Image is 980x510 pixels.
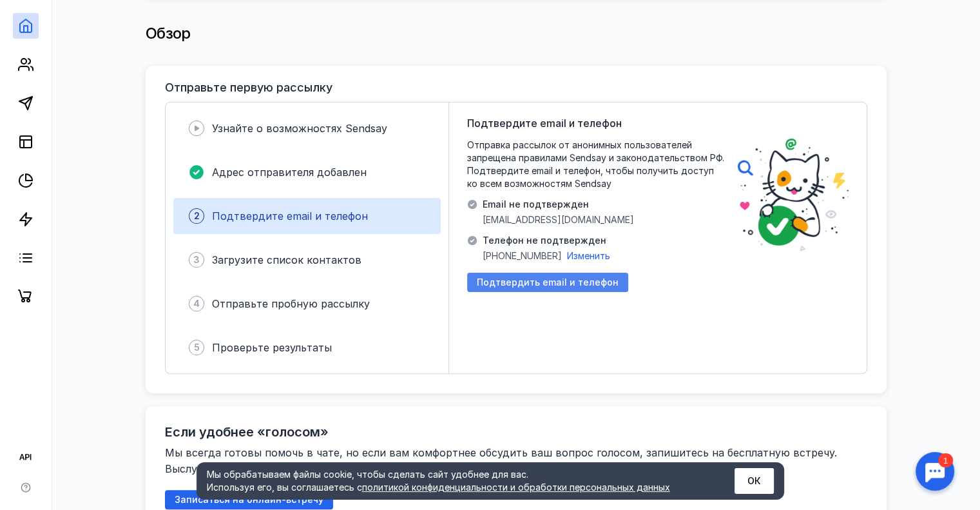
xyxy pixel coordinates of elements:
span: 4 [193,297,200,310]
span: 5 [194,341,200,354]
span: Телефон не подтвержден [483,234,610,247]
button: ОК [735,468,774,494]
span: Узнайте о возможностях Sendsay [212,122,387,135]
h2: Если удобнее «голосом» [165,424,329,440]
span: Загрузите список контактов [212,253,361,266]
span: Обзор [146,24,191,43]
a: Записаться на онлайн-встречу [165,494,333,505]
span: Подтвердите email и телефон [212,210,368,222]
span: 3 [193,253,200,266]
span: Отправьте пробную рассылку [212,297,370,310]
span: [EMAIL_ADDRESS][DOMAIN_NAME] [483,213,634,226]
button: Изменить [567,250,610,262]
span: 2 [194,210,200,222]
span: Отправка рассылок от анонимных пользователей запрещена правилами Sendsay и законодательством РФ. ... [467,139,725,190]
div: 1 [29,8,44,22]
img: poster [738,139,849,251]
div: Мы обрабатываем файлы cookie, чтобы сделать сайт удобнее для вас. Используя его, вы соглашаетесь c [207,468,703,494]
span: Email не подтвержден [483,198,634,211]
span: Проверьте результаты [212,341,332,354]
span: Подтвердить email и телефон [477,277,619,288]
button: Подтвердить email и телефон [467,273,628,292]
button: Записаться на онлайн-встречу [165,490,333,509]
span: Изменить [567,250,610,261]
span: [PHONE_NUMBER] [483,250,562,262]
span: Записаться на онлайн-встречу [175,495,323,505]
span: Мы всегда готовы помочь в чате, но если вам комфортнее обсудить ваш вопрос голосом, запишитесь на... [165,446,840,475]
a: политикой конфиденциальности и обработки персональных данных [362,482,670,493]
span: Адрес отправителя добавлен [212,166,367,179]
h3: Отправьте первую рассылку [165,81,332,94]
span: Подтвердите email и телефон [467,115,622,131]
